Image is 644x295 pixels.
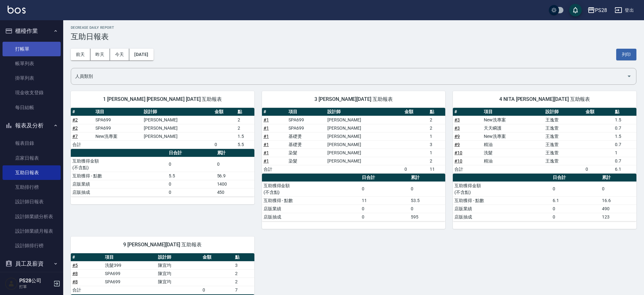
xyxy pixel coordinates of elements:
a: 現金收支登錄 [3,85,61,100]
a: #1 [264,134,269,139]
th: 設計師 [544,108,584,116]
td: [PERSON_NAME] [142,124,213,132]
th: # [71,108,94,116]
button: 員工及薪資 [3,255,61,272]
td: 595 [409,213,445,221]
a: 設計師排行榜 [3,238,61,253]
table: a dense table [71,149,254,197]
a: 設計師業績分析表 [3,209,61,224]
td: 0 [167,188,216,196]
td: 7 [234,286,254,294]
td: 0.7 [613,157,636,165]
div: PS28 [595,6,607,14]
td: 染髮 [287,157,326,165]
td: 王逸萱 [544,140,584,149]
td: 1 [428,132,445,140]
td: New洗專案 [482,132,544,140]
td: SPA699 [287,124,326,132]
table: a dense table [262,108,446,174]
td: 天天瞬護 [482,124,544,132]
td: SPA699 [103,278,156,286]
th: 日合計 [551,174,600,182]
td: 合計 [262,165,287,173]
td: 0 [216,157,254,172]
td: 0 [360,213,410,221]
td: 56.9 [216,172,254,180]
a: 設計師日報表 [3,194,61,209]
th: 項目 [94,108,142,116]
td: 0 [360,205,410,213]
td: SPA699 [94,116,142,124]
td: 450 [216,188,254,196]
th: 設計師 [142,108,213,116]
th: 累計 [409,174,445,182]
a: #1 [264,150,269,155]
td: 互助獲得金額 (不含點) [71,157,167,172]
td: 0 [551,205,600,213]
td: 0 [360,181,410,196]
td: 0 [167,157,216,172]
td: 53.5 [409,196,445,205]
td: 5.5 [167,172,216,180]
td: 0 [409,181,445,196]
table: a dense table [453,108,636,174]
td: New洗專案 [482,116,544,124]
span: 4 NITA [PERSON_NAME][DATE] 互助報表 [460,96,629,102]
td: 1 [613,149,636,157]
a: #1 [264,117,269,122]
h5: PS28公司 [19,278,52,284]
td: 6.1 [551,196,600,205]
td: 互助獲得 - 點數 [71,172,167,180]
th: 金額 [201,253,234,261]
td: 0 [167,180,216,188]
td: 洗髮399 [103,261,156,269]
td: SPA699 [287,116,326,124]
input: 人員名稱 [74,71,624,82]
td: 精油 [482,140,544,149]
td: 基礎燙 [287,132,326,140]
button: 報表及分析 [3,117,61,134]
a: #3 [454,126,460,131]
a: #3 [454,117,460,122]
button: 紅利點數設定 [3,272,61,288]
table: a dense table [262,174,446,221]
td: 店販業績 [453,205,551,213]
td: 0 [600,181,636,196]
table: a dense table [453,174,636,221]
a: #7 [72,134,78,139]
td: [PERSON_NAME] [326,157,403,165]
td: 6.1 [613,165,636,173]
button: 櫃檯作業 [3,23,61,39]
td: 1.5 [613,116,636,124]
td: 0 [551,181,600,196]
th: 金額 [584,108,613,116]
td: 陳宜均 [156,278,201,286]
a: 互助日報表 [3,165,61,180]
h2: Decrease Daily Report [71,26,636,30]
td: [PERSON_NAME] [326,116,403,124]
td: [PERSON_NAME] [142,132,213,140]
img: Logo [8,6,26,14]
th: 設計師 [326,108,403,116]
td: 0 [213,140,236,149]
a: #5 [72,263,78,268]
td: 490 [600,205,636,213]
td: 合計 [71,286,103,294]
td: 123 [600,213,636,221]
button: 前天 [71,49,90,60]
td: New洗專案 [94,132,142,140]
th: # [71,253,103,261]
a: #8 [72,279,78,284]
td: 1400 [216,180,254,188]
table: a dense table [71,253,254,294]
a: 每日結帳 [3,100,61,115]
h3: 互助日報表 [71,32,636,41]
th: 項目 [287,108,326,116]
td: 11 [360,196,410,205]
td: 3 [428,140,445,149]
td: 2 [234,278,254,286]
td: 基礎燙 [287,140,326,149]
td: 11 [428,165,445,173]
a: #10 [454,158,462,163]
td: 0 [201,286,234,294]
